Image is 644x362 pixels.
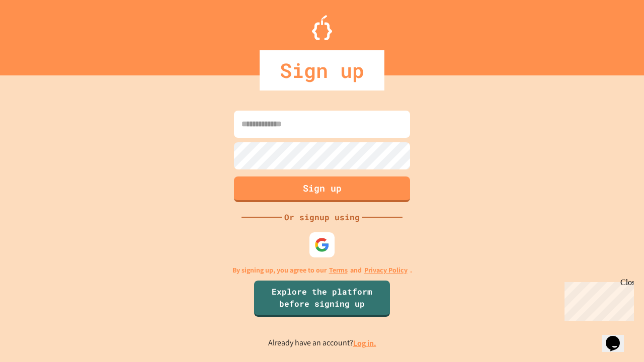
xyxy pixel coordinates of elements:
[268,337,376,349] p: Already have an account?
[282,211,362,223] div: Or signup using
[364,265,408,276] a: Privacy Policy
[329,265,348,276] a: Terms
[254,281,390,317] a: Explore the platform before signing up
[234,176,410,202] button: Sign up
[312,15,332,40] img: Logo.svg
[560,278,634,321] iframe: chat widget
[353,338,376,348] a: Log in.
[260,50,384,90] div: Sign up
[602,322,634,352] iframe: chat widget
[232,265,412,276] p: By signing up, you agree to our and .
[4,4,69,64] div: Chat with us now!Close
[314,237,330,252] img: google-icon.svg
